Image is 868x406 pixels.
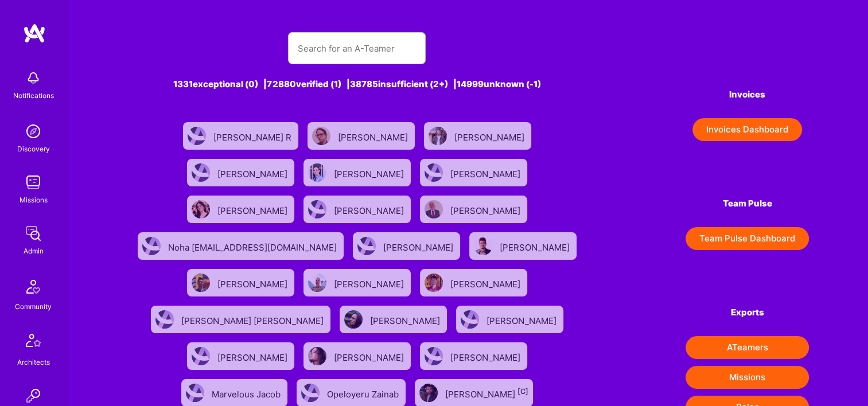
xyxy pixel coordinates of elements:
[23,23,46,44] img: logo
[299,338,415,374] a: User Avatar[PERSON_NAME]
[297,34,417,63] input: Search for an A-Teamer
[312,127,330,145] img: User Avatar
[419,384,438,402] img: User Avatar
[303,118,419,154] a: User Avatar[PERSON_NAME]
[299,154,415,191] a: User Avatar[PERSON_NAME]
[24,245,44,257] div: Admin
[20,329,47,356] img: Architects
[334,349,406,364] div: [PERSON_NAME]
[308,200,326,218] img: User Avatar
[429,127,447,145] img: User Avatar
[415,191,532,228] a: User Avatar[PERSON_NAME]
[308,163,326,182] img: User Avatar
[370,312,442,327] div: [PERSON_NAME]
[450,202,523,217] div: [PERSON_NAME]
[334,275,406,290] div: [PERSON_NAME]
[17,356,50,368] div: Architects
[338,128,410,143] div: [PERSON_NAME]
[334,165,406,180] div: [PERSON_NAME]
[415,154,532,191] a: User Avatar[PERSON_NAME]
[686,307,809,318] h4: Exports
[425,163,443,182] img: User Avatar
[686,198,809,209] h4: Team Pulse
[692,118,802,141] button: Invoices Dashboard
[186,384,204,402] img: User Avatar
[465,228,581,264] a: User Avatar[PERSON_NAME]
[299,191,415,228] a: User Avatar[PERSON_NAME]
[181,312,326,327] div: [PERSON_NAME] [PERSON_NAME]
[383,239,456,253] div: [PERSON_NAME]
[129,78,586,90] div: 1331 exceptional (0) | 72880 verified (1) | 38785 insufficient (2+) | 14999 unknown (-1)
[419,118,536,154] a: User Avatar[PERSON_NAME]
[17,143,50,155] div: Discovery
[686,227,809,250] button: Team Pulse Dashboard
[461,310,479,329] img: User Avatar
[454,128,527,143] div: [PERSON_NAME]
[182,191,299,228] a: User Avatar[PERSON_NAME]
[133,228,348,264] a: User AvatarNoha [EMAIL_ADDRESS][DOMAIN_NAME]
[425,347,443,365] img: User Avatar
[213,128,294,143] div: [PERSON_NAME] R
[334,202,406,217] div: [PERSON_NAME]
[474,237,492,255] img: User Avatar
[155,310,174,329] img: User Avatar
[425,274,443,292] img: User Avatar
[217,349,290,364] div: [PERSON_NAME]
[192,200,210,218] img: User Avatar
[15,300,52,313] div: Community
[415,264,532,301] a: User Avatar[PERSON_NAME]
[299,264,415,301] a: User Avatar[PERSON_NAME]
[450,165,523,180] div: [PERSON_NAME]
[22,171,45,194] img: teamwork
[327,385,401,400] div: Opeloyeru Zainab
[451,301,568,338] a: User Avatar[PERSON_NAME]
[686,366,809,389] button: Missions
[357,237,376,255] img: User Avatar
[348,228,465,264] a: User Avatar[PERSON_NAME]
[13,89,54,101] div: Notifications
[146,301,335,338] a: User Avatar[PERSON_NAME] [PERSON_NAME]
[415,338,532,374] a: User Avatar[PERSON_NAME]
[308,274,326,292] img: User Avatar
[182,338,299,374] a: User Avatar[PERSON_NAME]
[486,312,559,327] div: [PERSON_NAME]
[192,274,210,292] img: User Avatar
[344,310,363,329] img: User Avatar
[450,275,523,290] div: [PERSON_NAME]
[182,154,299,191] a: User Avatar[PERSON_NAME]
[686,118,809,141] a: Invoices Dashboard
[212,385,283,400] div: Marvelous Jacob
[192,347,210,365] img: User Avatar
[217,165,290,180] div: [PERSON_NAME]
[22,120,45,143] img: discovery
[686,89,809,100] h4: Invoices
[517,387,528,396] sup: [C]
[335,301,451,338] a: User Avatar[PERSON_NAME]
[178,118,303,154] a: User Avatar[PERSON_NAME] R
[500,239,572,253] div: [PERSON_NAME]
[217,275,290,290] div: [PERSON_NAME]
[192,163,210,182] img: User Avatar
[686,336,809,359] button: ATeamers
[22,222,45,245] img: admin teamwork
[217,202,290,217] div: [PERSON_NAME]
[20,273,47,300] img: Community
[308,347,326,365] img: User Avatar
[188,127,206,145] img: User Avatar
[142,237,161,255] img: User Avatar
[182,264,299,301] a: User Avatar[PERSON_NAME]
[22,67,45,89] img: bell
[425,200,443,218] img: User Avatar
[450,349,523,364] div: [PERSON_NAME]
[301,384,320,402] img: User Avatar
[20,194,48,206] div: Missions
[445,385,528,400] div: [PERSON_NAME]
[168,239,339,253] div: Noha [EMAIL_ADDRESS][DOMAIN_NAME]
